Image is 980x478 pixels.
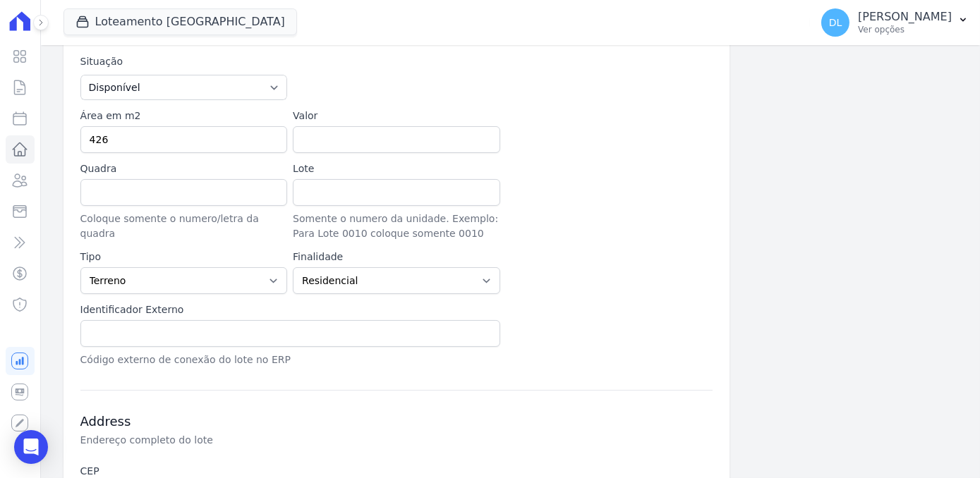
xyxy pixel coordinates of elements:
[293,212,500,241] p: Somente o numero da unidade. Exemplo: Para Lote 0010 coloque somente 0010
[80,414,131,429] span: translation missing: pt-BR.manager.properties.edit.title.address
[80,109,288,123] label: Área em m2
[293,250,500,264] label: Finalidade
[810,3,980,42] button: DL [PERSON_NAME] Ver opções
[80,54,288,69] label: Situação
[80,161,288,176] label: Quadra
[80,353,500,367] p: Código externo de conexão do lote no ERP
[80,212,288,241] p: Coloque somente o numero/letra da quadra
[293,109,500,123] label: Valor
[63,8,297,35] button: Loteamento [GEOGRAPHIC_DATA]
[858,10,952,24] p: [PERSON_NAME]
[14,430,48,464] div: Open Intercom Messenger
[80,250,288,264] label: Tipo
[858,24,952,35] p: Ver opções
[80,464,394,478] label: CEP
[293,161,500,176] label: Lote
[829,18,842,27] span: DL
[80,433,555,447] p: Endereço completo do lote
[80,302,500,317] label: Identificador Externo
